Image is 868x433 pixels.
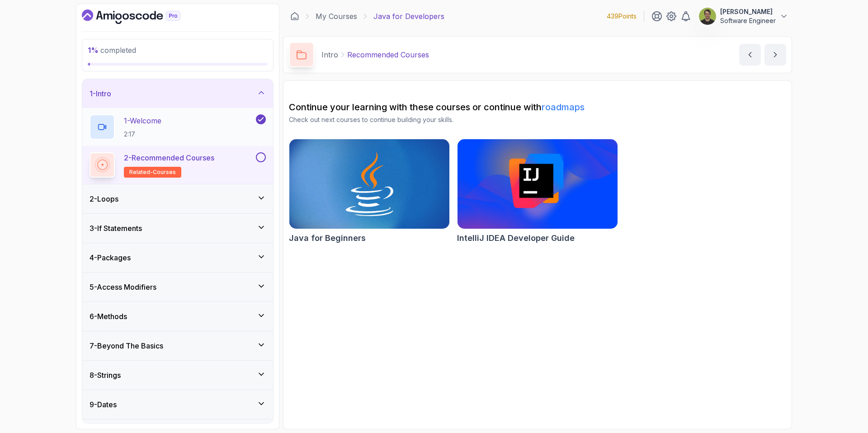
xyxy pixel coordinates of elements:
[739,44,761,66] button: previous content
[88,46,99,55] span: 1 %
[289,139,449,229] img: Java for Beginners card
[82,302,273,331] button: 6-Methods
[90,282,156,292] h3: 5 - Access Modifiers
[720,16,776,25] p: Software Engineer
[316,11,357,22] a: My Courses
[289,232,366,245] h2: Java for Beginners
[289,115,786,124] p: Check out next courses to continue building your skills.
[90,399,117,410] h3: 9 - Dates
[764,44,786,66] button: next content
[90,340,163,351] h3: 7 - Beyond The Basics
[373,11,444,22] p: Java for Developers
[289,101,786,113] h2: Continue your learning with these courses or continue with
[124,130,161,139] p: 2:17
[90,252,131,263] h3: 4 - Packages
[90,311,127,322] h3: 6 - Methods
[90,193,118,204] h3: 2 - Loops
[90,88,111,99] h3: 1 - Intro
[289,139,450,245] a: Java for Beginners cardJava for Beginners
[90,152,266,178] button: 2-Recommended Coursesrelated-courses
[82,361,273,390] button: 8-Strings
[458,139,618,229] img: IntelliJ IDEA Developer Guide card
[698,7,788,25] button: user profile image[PERSON_NAME]Software Engineer
[321,49,338,60] p: Intro
[82,390,273,419] button: 9-Dates
[82,331,273,360] button: 7-Beyond The Basics
[457,232,575,245] h2: IntelliJ IDEA Developer Guide
[457,139,618,245] a: IntelliJ IDEA Developer Guide cardIntelliJ IDEA Developer Guide
[124,115,161,126] p: 1 - Welcome
[542,102,585,113] a: roadmaps
[82,273,273,301] button: 5-Access Modifiers
[720,7,776,16] p: [PERSON_NAME]
[347,49,429,60] p: Recommended Courses
[90,370,121,381] h3: 8 - Strings
[82,79,273,108] button: 1-Intro
[129,169,176,176] span: related-courses
[290,12,299,21] a: Dashboard
[124,152,214,163] p: 2 - Recommended Courses
[90,223,142,234] h3: 3 - If Statements
[82,184,273,213] button: 2-Loops
[90,114,266,140] button: 1-Welcome2:17
[88,46,136,55] span: completed
[699,8,716,25] img: user profile image
[82,214,273,243] button: 3-If Statements
[82,243,273,272] button: 4-Packages
[82,9,201,24] a: Dashboard
[607,12,637,21] p: 439 Points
